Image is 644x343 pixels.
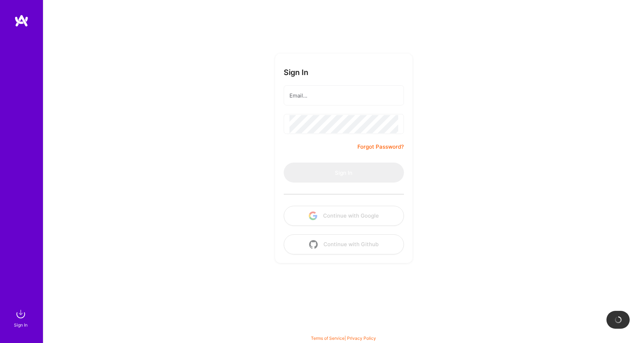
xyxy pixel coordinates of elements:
[14,14,29,27] img: logo
[615,316,622,323] img: loading
[309,240,318,249] img: icon
[347,335,376,341] a: Privacy Policy
[311,335,376,341] span: |
[14,307,28,321] img: sign in
[284,163,404,183] button: Sign In
[309,212,317,220] img: icon
[15,307,28,329] a: sign inSign In
[289,86,398,105] input: Email...
[284,234,404,254] button: Continue with Github
[311,335,345,341] a: Terms of Service
[43,322,644,339] div: © 2025 ATeams Inc., All rights reserved.
[357,143,404,151] a: Forgot Password?
[14,321,28,329] div: Sign In
[284,68,308,77] h3: Sign In
[284,206,404,226] button: Continue with Google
